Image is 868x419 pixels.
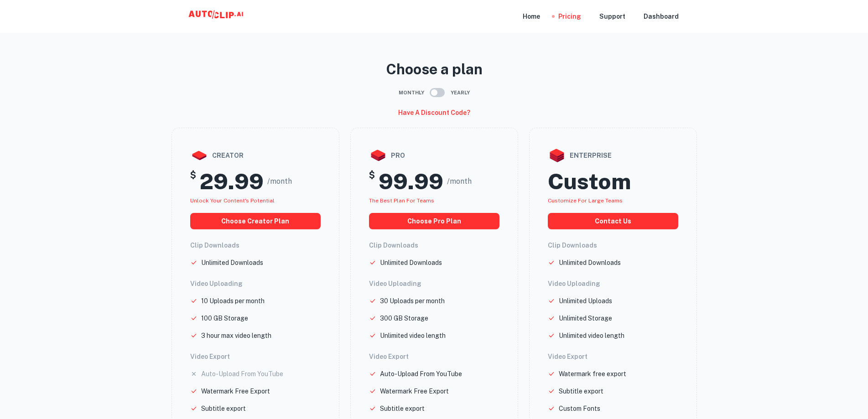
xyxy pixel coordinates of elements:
[559,403,600,414] p: Custom Fonts
[369,240,499,250] h6: Clip Downloads
[369,168,375,195] h5: $
[451,89,470,97] span: Yearly
[395,105,474,120] button: Have a discount code?
[559,296,612,306] p: Unlimited Uploads
[190,240,321,250] h6: Clip Downloads
[548,213,678,229] button: Contact us
[548,168,631,195] h2: Custom
[379,168,443,195] h2: 99.99
[369,279,499,289] h6: Video Uploading
[369,146,499,165] div: pro
[548,146,678,165] div: enterprise
[380,386,449,396] p: Watermark Free Export
[201,403,246,414] p: Subtitle export
[201,386,270,396] p: Watermark Free Export
[369,352,499,362] h6: Video Export
[190,352,321,362] h6: Video Export
[559,386,603,396] p: Subtitle export
[398,108,470,118] h6: Have a discount code?
[380,258,442,268] p: Unlimited Downloads
[559,258,621,268] p: Unlimited Downloads
[190,197,275,204] span: Unlock your Content's potential
[380,331,446,341] p: Unlimited video length
[548,352,678,362] h6: Video Export
[201,331,271,341] p: 3 hour max video length
[172,58,697,80] p: Choose a plan
[447,176,472,187] span: /month
[190,213,321,229] button: choose creator plan
[548,240,678,250] h6: Clip Downloads
[380,369,462,379] p: Auto-Upload From YouTube
[190,279,321,289] h6: Video Uploading
[369,213,499,229] button: choose pro plan
[201,296,265,306] p: 10 Uploads per month
[369,197,434,204] span: The best plan for teams
[201,313,248,323] p: 100 GB Storage
[559,331,624,341] p: Unlimited video length
[200,168,264,195] h2: 29.99
[190,146,321,165] div: creator
[548,197,623,204] span: Customize for large teams
[380,296,445,306] p: 30 Uploads per month
[559,369,626,379] p: Watermark free export
[559,313,612,323] p: Unlimited Storage
[201,258,263,268] p: Unlimited Downloads
[267,176,292,187] span: /month
[399,89,424,97] span: Monthly
[548,279,678,289] h6: Video Uploading
[201,369,283,379] p: Auto-Upload From YouTube
[380,313,428,323] p: 300 GB Storage
[380,403,425,414] p: Subtitle export
[190,168,196,195] h5: $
